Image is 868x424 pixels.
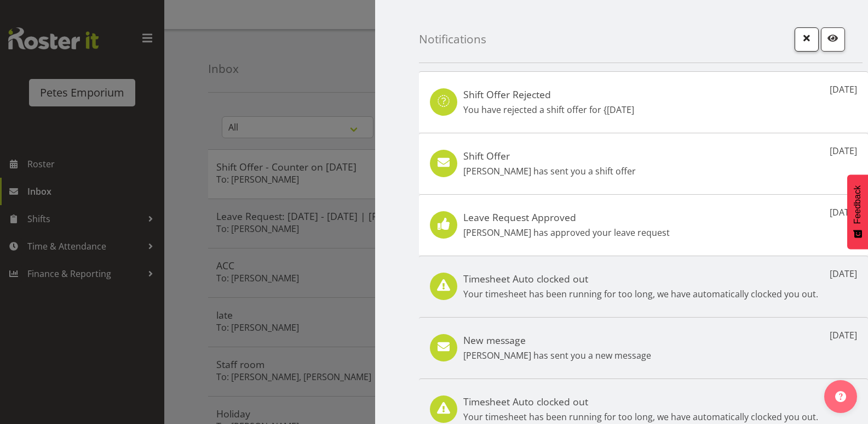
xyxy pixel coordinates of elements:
p: [DATE] [830,144,857,157]
button: Feedback - Show survey [847,174,868,249]
p: [DATE] [830,329,857,342]
p: [DATE] [830,206,857,219]
p: [DATE] [830,267,857,280]
p: You have rejected a shift offer for {[DATE] [463,103,634,116]
p: [PERSON_NAME] has approved your leave request [463,226,670,239]
p: Your timesheet has been running for too long, we have automatically clocked you out. [463,287,818,301]
p: [PERSON_NAME] has sent you a new message [463,349,651,362]
h5: Timesheet Auto clocked out [463,273,818,285]
h5: New message [463,334,651,346]
img: help-xxl-2.png [835,391,846,402]
h5: Timesheet Auto clocked out [463,395,818,408]
p: Your timesheet has been running for too long, we have automatically clocked you out. [463,410,818,423]
h5: Leave Request Approved [463,211,670,223]
h4: Notifications [419,33,486,46]
button: Close [795,27,819,52]
h5: Shift Offer Rejected [463,88,634,100]
h5: Shift Offer [463,150,636,162]
button: Mark as read [821,27,845,52]
p: [DATE] [830,83,857,96]
span: Feedback [853,185,863,224]
p: [PERSON_NAME] has sent you a shift offer [463,165,636,178]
